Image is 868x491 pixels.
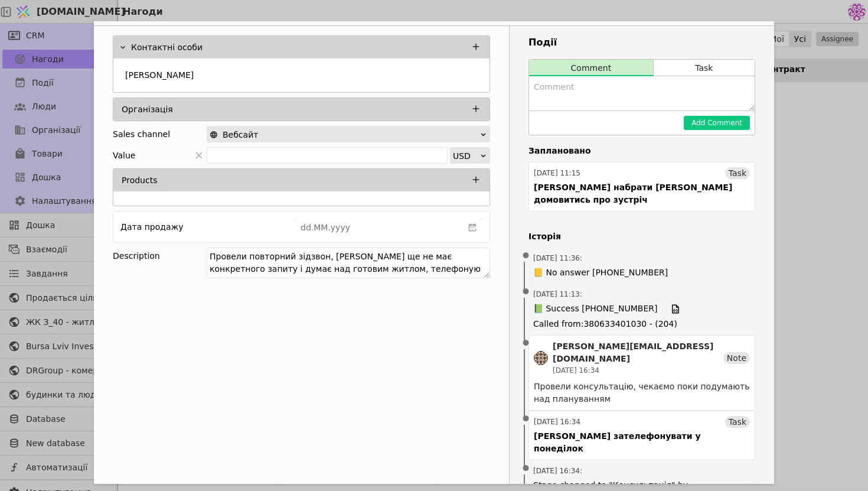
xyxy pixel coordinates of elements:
svg: calender simple [468,223,477,232]
img: an [534,351,548,365]
h4: Історія [528,230,755,243]
p: Організація [122,103,173,116]
span: 📒 No answer [PHONE_NUMBER] [533,266,668,279]
input: dd.MM.yyyy [294,219,463,236]
span: Called from : 380633401030 - (204) [533,318,750,330]
p: Products [122,174,157,187]
div: Task [725,416,750,428]
div: [PERSON_NAME] зателефонувати у понеділок [534,430,750,455]
span: [DATE] 16:34 : [533,466,582,476]
h3: Події [528,35,755,50]
div: [DATE] 16:34 [534,417,580,427]
div: Провели консультацію, чекаємо поки подумають над плануванням [534,381,750,405]
div: Дата продажу [120,219,183,235]
span: [DATE] 11:13 : [533,289,582,300]
p: Контактні особи [131,41,203,54]
div: [DATE] 16:34 [553,365,723,376]
span: • [520,241,532,271]
h4: Заплановано [528,145,755,157]
div: Note [723,352,750,364]
span: [DATE] 11:36 : [533,253,582,264]
div: [PERSON_NAME] набрати [PERSON_NAME] домовитись про зустріч [534,181,750,206]
span: • [520,277,532,307]
div: USD [453,148,479,164]
img: online-store.svg [210,131,218,139]
div: [PERSON_NAME][EMAIL_ADDRESS][DOMAIN_NAME] [553,340,723,365]
span: • [520,404,532,434]
div: Task [725,167,750,179]
div: Sales channel [113,126,170,142]
button: Add Comment [684,116,750,130]
span: Вебсайт [223,126,258,143]
span: Value [113,147,135,164]
div: Description [113,248,207,264]
textarea: Провели повторний зідзвон, [PERSON_NAME] ще не має конкретного запиту і думає над готовим житлом,... [207,248,490,278]
p: [PERSON_NAME] [125,69,194,82]
button: Comment [529,60,653,76]
span: 📗 Success [PHONE_NUMBER] [533,303,657,316]
div: [DATE] 11:15 [534,168,580,178]
span: • [520,329,532,359]
span: • [520,454,532,484]
button: Task [654,60,755,76]
div: Add Opportunity [94,21,774,484]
